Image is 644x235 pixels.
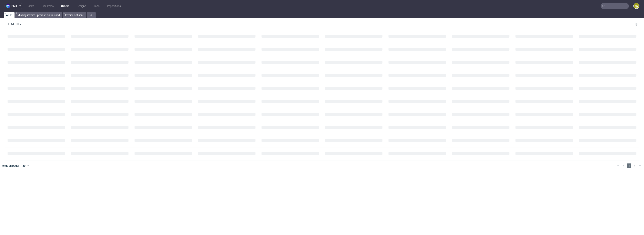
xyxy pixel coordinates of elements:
a: Invoice not sent [63,12,86,18]
a: Missing invoice - production finished [15,12,62,18]
span: pma [12,5,17,7]
figcaption: KW [634,3,639,8]
a: Tasks [25,3,36,9]
a: Designs [75,3,88,9]
a: All [4,12,15,18]
a: Orders [59,3,72,9]
a: Jobs [91,3,102,9]
span: 1 [627,163,631,168]
div: Add filter [5,21,22,27]
a: Impositions [105,3,123,9]
a: Line Items [39,3,56,9]
span: Items on page: [2,164,19,168]
button: pma [5,3,23,9]
div: 30 [20,163,27,168]
img: logo [6,4,12,8]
